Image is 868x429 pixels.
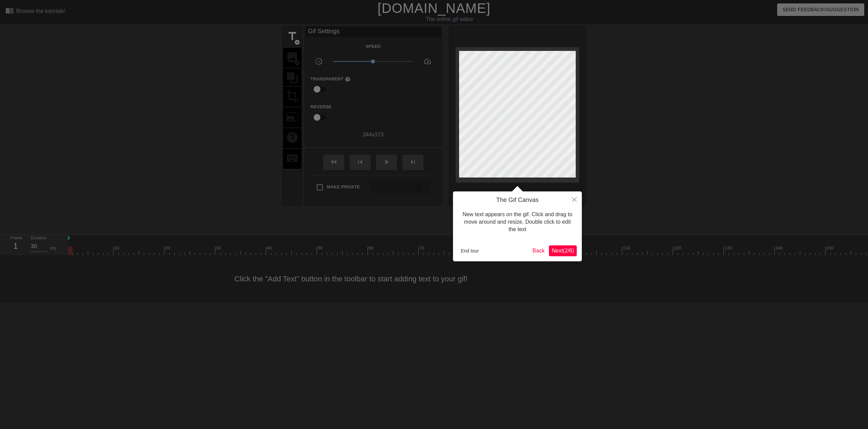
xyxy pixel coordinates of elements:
h4: The Gif Canvas [458,197,577,204]
button: End tour [458,246,481,256]
span: Next ( 2 / 6 ) [552,248,574,254]
div: New text appears on the gif. Click and drag to move around and resize. Double click to edit the text [458,204,577,240]
button: Next [549,245,577,256]
button: Close [567,191,582,207]
button: Back [530,245,548,256]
